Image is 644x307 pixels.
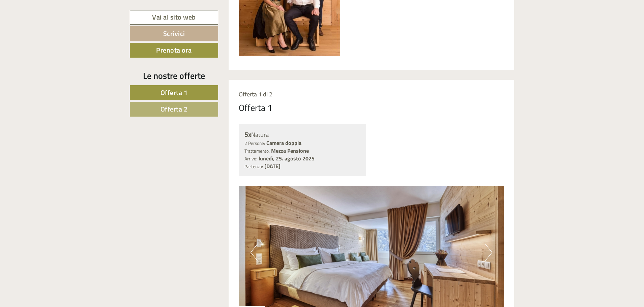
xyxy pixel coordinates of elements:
span: Offerta 1 di 2 [239,90,272,99]
span: Offerta 1 [160,87,188,98]
small: Arrivo: [244,155,257,162]
small: 2 Persone: [244,140,265,147]
b: 5x [244,129,251,140]
b: lunedì, 25. agosto 2025 [259,154,315,162]
a: Prenota ora [130,43,218,58]
div: Le nostre offerte [130,69,218,82]
div: Natura [244,130,361,140]
button: Previous [251,244,258,261]
b: Camera doppia [266,139,301,147]
button: Next [485,244,492,261]
b: Mezza Pensione [271,147,309,155]
div: Offerta 1 [239,101,272,114]
b: [DATE] [264,162,281,170]
span: Offerta 2 [160,104,188,114]
a: Vai al sito web [130,10,218,25]
small: Partenza: [244,163,263,170]
small: Trattamento: [244,148,270,154]
a: Scrivici [130,26,218,41]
